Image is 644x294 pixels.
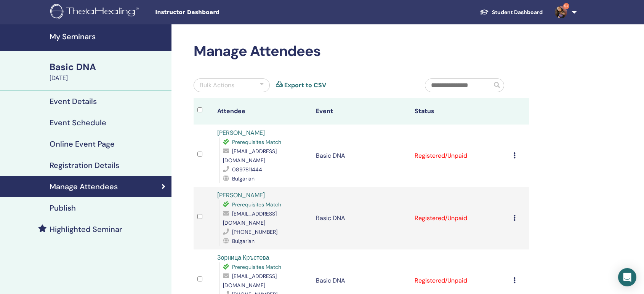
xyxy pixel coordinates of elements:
[312,98,411,125] th: Event
[223,273,277,289] span: [EMAIL_ADDRESS][DOMAIN_NAME]
[474,5,549,19] a: Student Dashboard
[217,191,265,199] a: [PERSON_NAME]
[50,161,119,170] h4: Registration Details
[50,139,115,149] h4: Online Event Page
[232,201,281,208] span: Prerequisites Match
[223,210,277,226] span: [EMAIL_ADDRESS][DOMAIN_NAME]
[563,3,569,9] span: 9+
[232,139,281,145] span: Prerequisites Match
[200,81,234,90] div: Bulk Actions
[194,43,529,60] h2: Manage Attendees
[232,264,281,270] span: Prerequisites Match
[217,254,269,262] a: Зорница Кръстева
[223,148,277,164] span: [EMAIL_ADDRESS][DOMAIN_NAME]
[50,32,167,41] h4: My Seminars
[50,203,76,213] h4: Publish
[50,73,167,83] div: [DATE]
[155,8,269,16] span: Instructor Dashboard
[232,166,262,173] span: 0897811444
[618,268,636,286] div: Open Intercom Messenger
[411,98,509,125] th: Status
[555,6,567,18] img: default.jpg
[232,228,277,235] span: [PHONE_NUMBER]
[50,118,106,127] h4: Event Schedule
[50,97,97,106] h4: Event Details
[50,182,118,191] h4: Manage Attendees
[232,238,255,244] span: Bulgarian
[45,61,171,83] a: Basic DNA[DATE]
[480,9,489,15] img: graduation-cap-white.svg
[217,129,265,137] a: [PERSON_NAME]
[284,81,326,90] a: Export to CSV
[50,4,141,21] img: logo.png
[312,187,411,249] td: Basic DNA
[50,61,167,73] div: Basic DNA
[213,98,312,125] th: Attendee
[232,175,255,182] span: Bulgarian
[312,125,411,187] td: Basic DNA
[50,225,122,234] h4: Highlighted Seminar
